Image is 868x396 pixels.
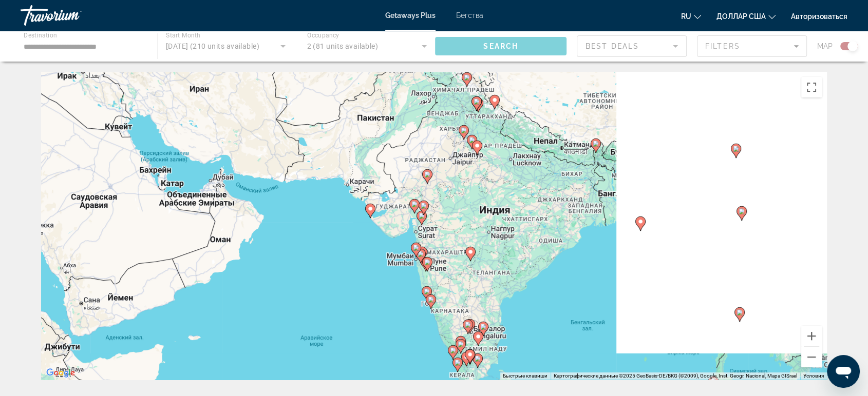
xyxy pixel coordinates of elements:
font: ru [681,12,691,21]
span: Картографические данные ©2025 GeoBasis-DE/BKG (©2009), Google, Inst. Geogr. Nacional, Mapa GISrael [554,373,797,379]
button: Уменьшить [801,347,822,367]
a: Авторизоваться [791,12,847,21]
a: Бегства [456,11,483,19]
button: Изменить валюту [716,9,776,24]
button: Включить полноэкранный режим [801,77,822,97]
a: Условия (ссылка откроется в новой вкладке) [803,373,824,379]
button: Быстрые клавиши [503,372,548,380]
button: Увеличить [801,326,822,346]
a: Открыть эту область в Google Картах (в новом окне) [44,366,78,380]
font: доллар США [716,12,766,21]
button: Изменить язык [681,9,701,24]
a: Getaways Plus [385,11,436,19]
img: Google [44,366,78,380]
iframe: Кнопка запуска окна обмена сообщениями [827,355,860,388]
a: Травориум [21,2,123,29]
